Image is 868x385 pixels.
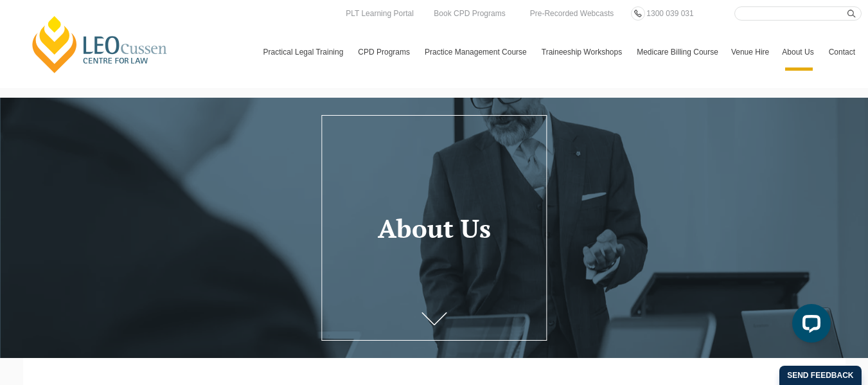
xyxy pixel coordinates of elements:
[725,33,775,71] a: Venue Hire
[822,33,862,71] a: Contact
[535,33,630,71] a: Traineeship Workshops
[330,214,538,242] h1: About Us
[351,33,418,71] a: CPD Programs
[630,33,725,71] a: Medicare Billing Course
[257,33,352,71] a: Practical Legal Training
[643,6,696,21] a: 1300 039 031
[430,6,508,21] a: Book CPD Programs
[342,6,417,21] a: PLT Learning Portal
[527,6,617,21] a: Pre-Recorded Webcasts
[775,33,822,71] a: About Us
[29,14,171,75] a: [PERSON_NAME] Centre for Law
[782,299,836,353] iframe: LiveChat chat widget
[418,33,535,71] a: Practice Management Course
[646,9,693,18] span: 1300 039 031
